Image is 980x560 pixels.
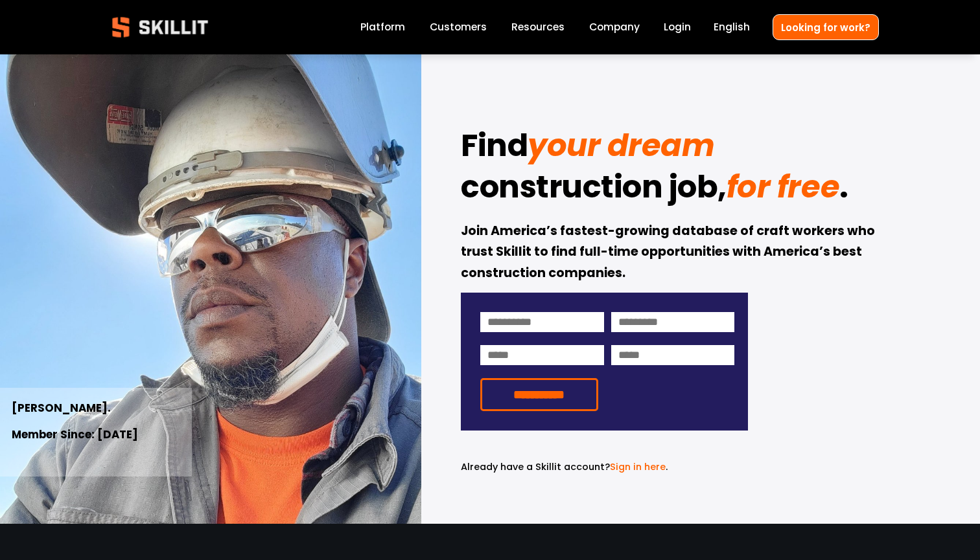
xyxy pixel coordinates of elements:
[360,19,405,36] a: Platform
[511,19,565,36] a: folder dropdown
[12,426,138,445] strong: Member Since: [DATE]
[528,124,714,167] em: your dream
[461,221,878,285] strong: Join America’s fastest-growing database of craft workers who trust Skillit to find full-time oppo...
[101,8,219,47] img: Skillit
[664,19,691,36] a: Login
[461,163,727,216] strong: construction job,
[714,19,750,36] div: language picker
[12,399,111,418] strong: [PERSON_NAME].
[610,460,666,473] a: Sign in here
[714,19,750,34] span: English
[461,122,528,175] strong: Find
[589,19,640,36] a: Company
[839,163,848,216] strong: .
[727,165,839,208] em: for free
[461,460,748,475] p: .
[511,19,565,34] span: Resources
[430,19,487,36] a: Customers
[773,14,879,39] a: Looking for work?
[461,460,610,473] span: Already have a Skillit account?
